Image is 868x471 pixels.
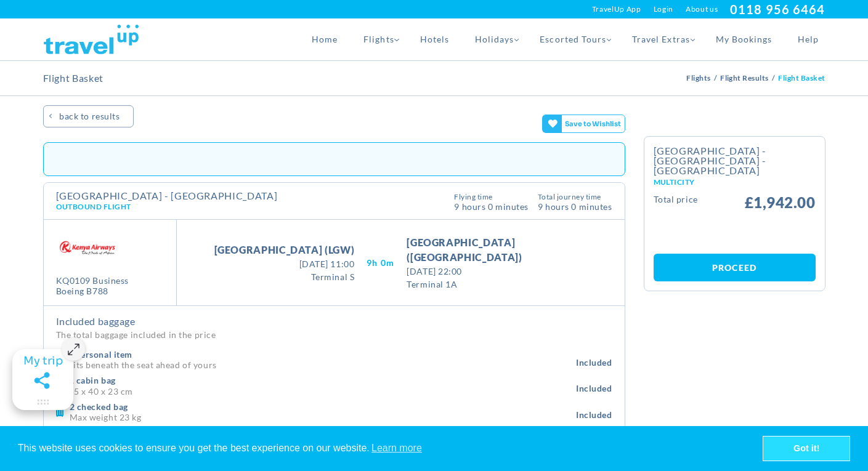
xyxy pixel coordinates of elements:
[654,179,816,186] small: MultiCity
[576,409,612,421] span: Included
[407,265,587,278] span: [DATE] 22:00
[407,18,462,60] a: Hotels
[462,18,527,60] a: Holidays
[454,201,529,211] span: 9 Hours 0 Minutes
[43,142,625,176] div: Embedded experience
[70,412,577,421] p: Max weight 23 kg
[407,235,587,265] span: [GEOGRAPHIC_DATA] ([GEOGRAPHIC_DATA])
[56,202,131,211] span: Outbound Flight
[542,115,625,133] gamitee-button: Get your friends' opinions
[778,61,825,95] li: Flight Basket
[763,437,850,461] a: dismiss cookie message
[654,195,698,210] small: Total Price
[370,439,424,457] a: learn more about cookies
[745,195,816,210] span: £1,942.00
[18,439,763,457] span: This website uses cookies to ensure you get the best experience on our website.
[214,257,355,270] span: [DATE] 11:00
[654,146,816,186] h2: [GEOGRAPHIC_DATA] - [GEOGRAPHIC_DATA] - [GEOGRAPHIC_DATA]
[703,18,785,60] a: My Bookings
[654,219,816,241] iframe: PayPal Message 1
[538,201,612,211] span: 9 hours 0 Minutes
[43,61,104,95] h2: Flight Basket
[59,105,120,127] span: BACK TO RESULTS
[730,2,825,17] a: 0118 956 6464
[538,193,612,201] span: Total Journey Time
[407,278,587,291] span: Terminal 1A
[299,18,351,60] a: Home
[56,286,129,297] div: Boeing B788
[214,270,355,283] span: Terminal S
[70,401,577,413] h4: 2 checked bag
[619,18,703,60] a: Travel Extras
[56,229,118,265] img: KQ.png
[68,360,577,369] p: Fits beneath the seat ahead of yours
[43,105,134,127] a: BACK TO RESULTS
[454,193,529,201] span: Flying Time
[56,191,278,201] h4: [GEOGRAPHIC_DATA] - [GEOGRAPHIC_DATA]
[69,375,577,386] h4: 1 cabin bag
[720,73,772,83] a: Flight Results
[785,18,825,60] a: Help
[654,254,816,281] a: Proceed
[56,328,612,342] p: The total baggage included in the price
[56,276,129,286] div: KQ0109 Business
[576,356,612,369] span: Included
[68,349,577,360] h4: 1 personal item
[69,386,577,395] p: 55 x 40 x 23 cm
[527,18,619,60] a: Escorted Tours
[367,257,394,269] span: 9H 0M
[214,243,355,257] span: [GEOGRAPHIC_DATA] (LGW)
[686,73,713,83] a: Flights
[56,315,612,328] h4: Included baggage
[351,18,407,60] a: Flights
[12,349,73,410] gamitee-floater-minimize-handle: Maximize
[576,382,612,395] span: Included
